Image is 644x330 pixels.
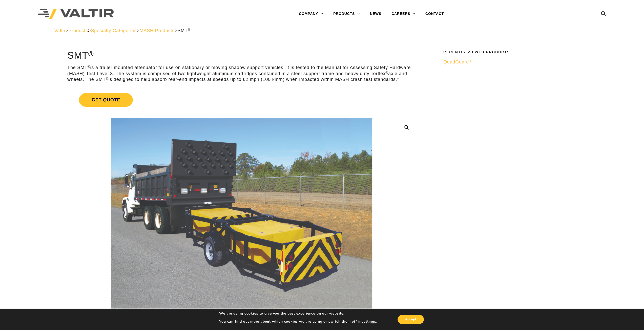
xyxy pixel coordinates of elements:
span: SMT [177,28,190,33]
a: MASH Products [140,28,175,33]
sup: ® [188,28,191,32]
sup: ® [469,59,472,63]
a: Get Quote [67,87,416,113]
a: QuadGuard® [443,59,587,65]
a: Products [68,28,88,33]
sup: ® [88,50,94,58]
a: NEWS [365,9,386,19]
a: Specialty Categories [91,28,137,33]
a: COMPANY [294,9,328,19]
h2: Recently Viewed Products [443,50,587,54]
sup: ® [385,71,388,75]
h1: SMT [67,50,416,61]
a: PRODUCTS [328,9,365,19]
div: > > > > [54,28,590,34]
sup: ® [88,65,90,69]
span: Get Quote [79,93,133,107]
button: Accept [398,315,424,324]
a: Valtir [54,28,66,33]
a: CAREERS [386,9,420,19]
button: settings [362,319,376,324]
p: The SMT is a trailer mounted attenuator for use on stationary or moving shadow support vehicles. ... [67,65,416,82]
span: QuadGuard [443,59,472,64]
p: You can find out more about which cookies we are using or switch them off in . [219,319,377,324]
p: We are using cookies to give you the best experience on our website. [219,311,377,316]
a: CONTACT [420,9,449,19]
img: Valtir [38,9,114,19]
sup: ® [106,77,109,80]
